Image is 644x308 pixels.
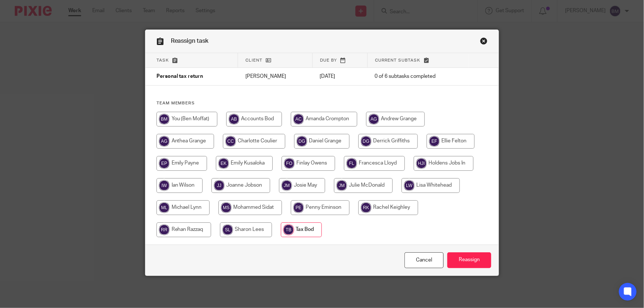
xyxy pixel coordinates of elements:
span: Client [245,58,262,62]
span: Personal tax return [156,74,203,79]
h4: Team members [156,100,488,106]
span: Reassign task [171,38,209,44]
td: 0 of 6 subtasks completed [367,68,469,86]
input: Reassign [447,252,491,268]
a: Close this dialog window [404,252,444,268]
p: [PERSON_NAME] [245,73,305,80]
span: Current subtask [375,58,420,62]
span: Task [156,58,169,62]
span: Due by [320,58,337,62]
a: Close this dialog window [480,37,488,47]
p: [DATE] [320,73,360,80]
